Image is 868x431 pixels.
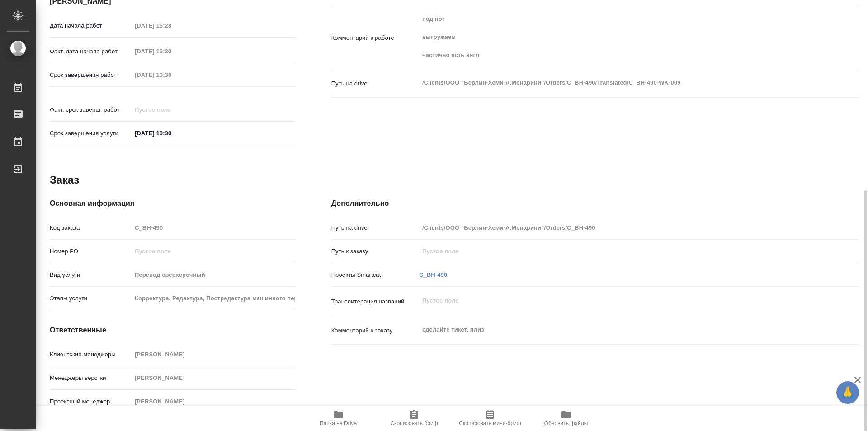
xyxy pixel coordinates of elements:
[132,103,211,116] input: Пустое поле
[50,223,132,232] p: Код заказа
[50,294,132,303] p: Этапы услуги
[132,127,211,140] input: ✎ Введи что-нибудь
[50,247,132,256] p: Номер РО
[419,221,814,234] input: Пустое поле
[50,173,79,187] h2: Заказ
[331,198,858,209] h4: Дополнительно
[132,221,295,234] input: Пустое поле
[331,33,419,43] p: Комментарий к работе
[132,348,295,361] input: Пустое поле
[452,406,528,431] button: Скопировать мини-бриф
[528,406,604,431] button: Обновить файлы
[50,21,132,30] p: Дата начала работ
[132,245,295,258] input: Пустое поле
[320,420,357,426] span: Папка на Drive
[132,45,211,58] input: Пустое поле
[419,11,814,63] textarea: под нот выгружаем частично есть англ
[840,383,855,402] span: 🙏
[50,270,132,279] p: Вид услуги
[50,129,132,138] p: Срок завершения услуги
[331,247,419,256] p: Путь к заказу
[331,297,419,306] p: Транслитерация названий
[419,271,447,278] a: C_BH-490
[50,397,132,406] p: Проектный менеджер
[376,406,452,431] button: Скопировать бриф
[50,198,295,209] h4: Основная информация
[331,79,419,88] p: Путь на drive
[544,420,588,426] span: Обновить файлы
[390,420,438,426] span: Скопировать бриф
[419,245,814,258] input: Пустое поле
[132,395,295,408] input: Пустое поле
[132,292,295,305] input: Пустое поле
[132,268,295,281] input: Пустое поле
[836,381,859,404] button: 🙏
[50,47,132,56] p: Факт. дата начала работ
[50,71,132,80] p: Срок завершения работ
[50,374,132,383] p: Менеджеры верстки
[331,223,419,232] p: Путь на drive
[419,75,814,90] textarea: /Clients/ООО "Берлин-Хеми-А.Менарини"/Orders/C_BH-490/Translated/C_BH-490-WK-009
[132,68,211,81] input: Пустое поле
[132,19,211,32] input: Пустое поле
[132,371,295,384] input: Пустое поле
[300,406,376,431] button: Папка на Drive
[50,325,295,336] h4: Ответственные
[419,322,814,337] textarea: сделайте тикет, плиз
[459,420,521,426] span: Скопировать мини-бриф
[331,326,419,335] p: Комментарий к заказу
[331,270,419,279] p: Проекты Smartcat
[50,350,132,359] p: Клиентские менеджеры
[50,105,132,114] p: Факт. срок заверш. работ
